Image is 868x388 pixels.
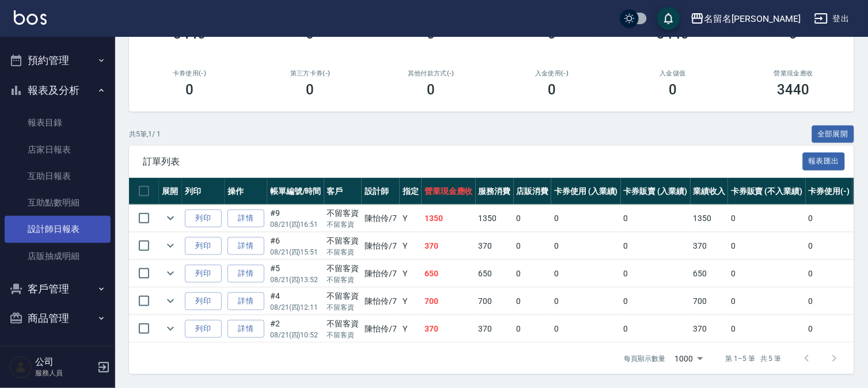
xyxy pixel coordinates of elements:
th: 列印 [182,178,225,205]
td: Y [400,288,422,315]
td: Y [400,315,422,343]
td: 0 [728,205,805,232]
td: 650 [422,260,476,287]
a: 互助點數明細 [5,189,111,216]
h2: 第三方卡券(-) [264,70,357,77]
td: 0 [551,288,621,315]
td: Y [400,260,422,287]
th: 操作 [225,178,267,205]
a: 店販抽成明細 [5,243,111,269]
td: #2 [267,315,324,343]
td: 陳怡伶 /7 [362,233,400,260]
a: 設計師日報表 [5,216,111,242]
button: 報表匯出 [803,153,846,170]
a: 詳情 [228,237,264,255]
button: 列印 [185,265,222,283]
td: 1350 [422,205,476,232]
p: 每頁顯示數量 [624,353,666,364]
td: 0 [551,205,621,232]
p: 第 1–5 筆 共 5 筆 [726,353,782,364]
td: 陳怡伶 /7 [362,205,400,232]
h3: 0 [427,82,435,98]
h2: 入金使用(-) [505,70,598,77]
button: 列印 [185,320,222,338]
button: save [657,7,680,30]
a: 報表匯出 [803,155,846,166]
button: 名留名[PERSON_NAME] [686,7,805,31]
td: 0 [551,315,621,343]
th: 卡券使用(-) [806,178,853,205]
td: 0 [621,260,691,287]
h3: 0 [548,82,556,98]
button: 報表及分析 [5,75,111,105]
th: 設計師 [362,178,400,205]
button: 預約管理 [5,45,111,75]
td: 陳怡伶 /7 [362,288,400,315]
p: 不留客資 [327,219,359,230]
p: 服務人員 [35,368,94,378]
td: 650 [476,260,514,287]
th: 營業現金應收 [422,178,476,205]
td: 0 [806,260,853,287]
td: Y [400,205,422,232]
td: #4 [267,288,324,315]
p: 08/21 (四) 15:51 [270,247,321,257]
h3: 3440 [778,82,810,98]
h2: 入金儲值 [626,70,719,77]
button: 商品管理 [5,303,111,333]
td: 0 [514,260,552,287]
div: 不留客資 [327,290,359,302]
p: 不留客資 [327,275,359,285]
th: 店販消費 [514,178,552,205]
span: 訂單列表 [143,156,803,168]
td: 370 [422,315,476,343]
td: Y [400,233,422,260]
td: 370 [476,233,514,260]
h2: 營業現金應收 [747,70,840,77]
th: 卡券販賣 (入業績) [621,178,691,205]
div: 不留客資 [327,318,359,330]
th: 業績收入 [691,178,729,205]
h2: 卡券使用(-) [143,70,236,77]
div: 1000 [670,343,707,374]
td: 0 [728,233,805,260]
td: 0 [621,315,691,343]
td: 700 [691,288,729,315]
td: 370 [691,315,729,343]
button: expand row [162,237,179,254]
p: 不留客資 [327,247,359,257]
div: 不留客資 [327,263,359,275]
td: 陳怡伶 /7 [362,260,400,287]
h3: 0 [669,82,677,98]
img: Logo [14,10,47,25]
button: expand row [162,265,179,282]
td: 陳怡伶 /7 [362,315,400,343]
td: 0 [621,205,691,232]
td: 650 [691,260,729,287]
p: 08/21 (四) 12:11 [270,302,321,313]
p: 不留客資 [327,302,359,313]
td: 0 [728,260,805,287]
button: expand row [162,292,179,310]
p: 不留客資 [327,330,359,340]
a: 詳情 [228,292,264,310]
p: 08/21 (四) 13:52 [270,275,321,285]
td: 0 [621,288,691,315]
a: 互助日報表 [5,163,111,189]
a: 詳情 [228,210,264,227]
a: 報表目錄 [5,109,111,136]
td: #6 [267,233,324,260]
td: 700 [422,288,476,315]
button: 列印 [185,237,222,255]
td: 0 [514,233,552,260]
button: 列印 [185,210,222,227]
td: #5 [267,260,324,287]
button: 客戶管理 [5,274,111,304]
button: 全部展開 [812,125,855,143]
h3: 0 [306,82,314,98]
h2: 其他付款方式(-) [385,70,478,77]
td: 700 [476,288,514,315]
td: 0 [806,315,853,343]
a: 店家日報表 [5,136,111,163]
a: 詳情 [228,265,264,283]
